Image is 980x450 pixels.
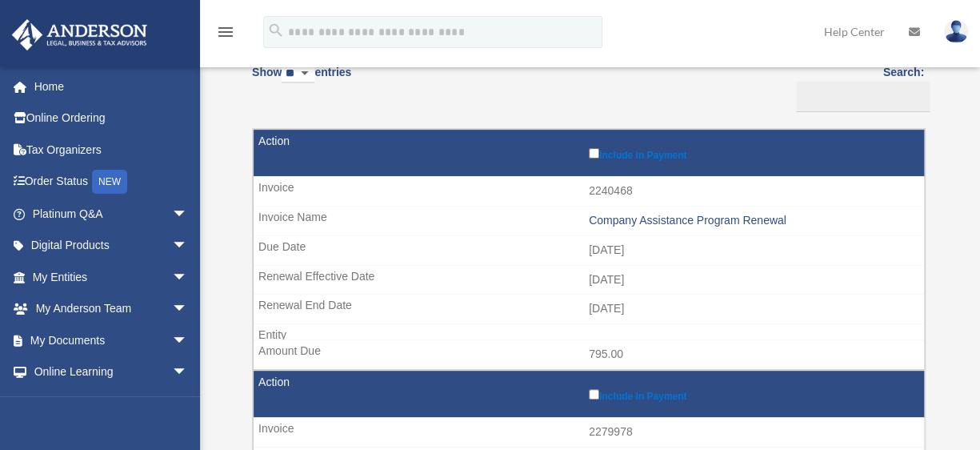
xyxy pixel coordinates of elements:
span: arrow_drop_down [172,293,204,326]
input: Include in Payment [589,389,599,400]
input: Include in Payment [589,148,599,159]
a: Online Learningarrow_drop_down [11,356,212,388]
i: menu [216,22,235,42]
td: 2279978 [254,417,924,448]
td: 2240468 [254,176,924,207]
div: Company Assistance Program Renewal [589,214,916,227]
a: Online Ordering [11,102,212,135]
a: Billingarrow_drop_down [11,388,204,420]
a: My Documentsarrow_drop_down [11,324,212,356]
span: arrow_drop_down [172,198,204,231]
label: Include in Payment [589,386,916,402]
span: arrow_drop_down [172,261,204,294]
i: search [267,22,285,39]
td: [DATE] [254,265,924,295]
span: arrow_drop_down [172,356,204,389]
img: Anderson Advisors Platinum Portal [7,19,152,50]
label: Include in Payment [589,145,916,161]
a: My Anderson Teamarrow_drop_down [11,293,212,325]
label: Show entries [252,62,351,99]
a: Tax Organizers [11,134,212,166]
a: Digital Productsarrow_drop_down [11,230,212,262]
td: [DATE] [254,294,924,324]
a: My Entitiesarrow_drop_down [11,261,212,293]
span: arrow_drop_down [172,324,204,357]
a: Order StatusNEW [11,166,212,199]
label: Search: [790,62,924,112]
select: Showentries [282,65,314,83]
img: User Pic [944,20,968,43]
span: arrow_drop_down [172,230,204,263]
a: Home [11,70,212,102]
span: arrow_drop_down [172,388,204,420]
input: Search: [796,82,930,112]
td: [DATE] [254,235,924,266]
td: 795.00 [254,340,924,370]
div: NEW [92,170,127,194]
a: menu [216,28,235,42]
a: Platinum Q&Aarrow_drop_down [11,198,212,230]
